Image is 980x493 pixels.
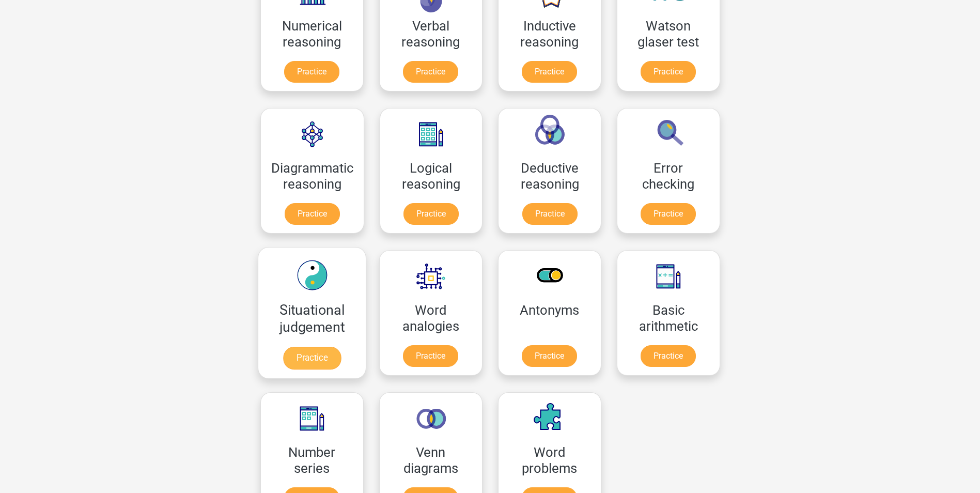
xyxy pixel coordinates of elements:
[641,345,696,367] a: Practice
[284,61,339,83] a: Practice
[641,203,696,225] a: Practice
[285,203,340,225] a: Practice
[403,345,458,367] a: Practice
[641,61,696,83] a: Practice
[522,345,577,367] a: Practice
[403,203,459,225] a: Practice
[403,61,458,83] a: Practice
[283,347,340,369] a: Practice
[522,61,577,83] a: Practice
[522,203,578,225] a: Practice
